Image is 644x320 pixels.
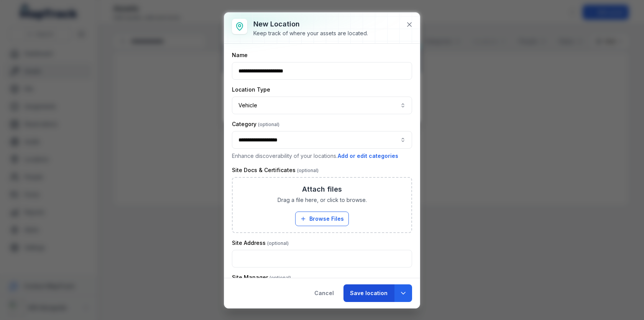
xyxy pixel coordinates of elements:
[337,152,399,160] button: Add or edit categories
[232,120,279,128] label: Category
[232,86,270,94] label: Location Type
[253,30,368,37] div: Keep track of where your assets are located.
[232,97,412,114] button: Vehicle
[278,196,367,204] span: Drag a file here, or click to browse.
[232,51,248,59] label: Name
[295,212,349,226] button: Browse Files
[232,152,412,160] p: Enhance discoverability of your locations.
[343,284,394,302] button: Save location
[232,166,319,174] label: Site Docs & Certificates
[308,284,340,302] button: Cancel
[232,239,289,247] label: Site Address
[232,274,291,281] label: Site Manager
[253,19,368,30] h3: New location
[302,184,342,195] h3: Attach files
